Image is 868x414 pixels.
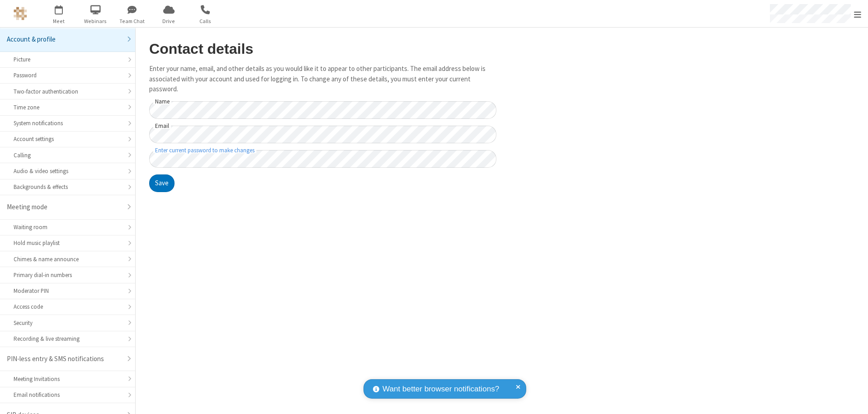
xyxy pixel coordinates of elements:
h2: Contact details [149,41,496,57]
div: Email notifications [14,390,122,399]
div: Calling [14,151,122,160]
span: Drive [152,17,186,25]
div: Audio & video settings [14,167,122,175]
div: Two-factor authentication [14,87,122,96]
span: Meet [42,17,76,25]
span: Team Chat [115,17,149,25]
input: Enter current password to make changes [149,150,496,168]
div: Meeting Invitations [14,375,122,383]
p: Enter your name, email, and other details as you would like it to appear to other participants. T... [149,64,496,94]
div: Access code [14,302,122,311]
span: Webinars [79,17,113,25]
div: Recording & live streaming [14,334,122,343]
div: Primary dial-in numbers [14,271,122,279]
img: QA Selenium DO NOT DELETE OR CHANGE [14,7,27,20]
div: Account & profile [7,34,122,45]
div: Password [14,71,122,80]
input: Email [149,126,496,143]
input: Name [149,101,496,119]
div: Moderator PIN [14,287,122,295]
div: Time zone [14,103,122,112]
div: System notifications [14,119,122,127]
div: Account settings [14,135,122,143]
div: Security [14,319,122,327]
iframe: Chat [845,390,861,408]
div: Hold music playlist [14,239,122,247]
div: Picture [14,55,122,64]
button: Save [149,174,175,193]
div: PIN-less entry & SMS notifications [7,354,122,364]
div: Meeting mode [7,202,122,212]
div: Waiting room [14,223,122,231]
span: Calls [189,17,222,25]
div: Chimes & name announce [14,255,122,263]
span: Want better browser notifications? [382,383,499,395]
div: Backgrounds & effects [14,183,122,191]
